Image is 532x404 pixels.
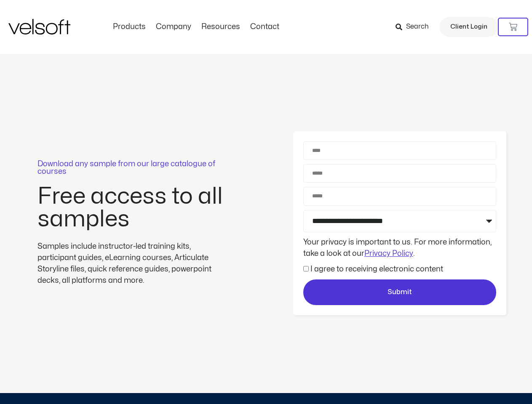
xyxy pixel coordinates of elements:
[8,19,70,35] img: Velsoft Training Materials
[37,185,227,231] h2: Free access to all samples
[108,22,284,32] nav: Menu
[396,20,435,34] a: Search
[301,237,498,259] div: Your privacy is important to us. For more information, take a look at our .
[151,22,196,32] a: CompanyMenu Toggle
[303,279,496,306] button: Submit
[450,21,487,32] span: Client Login
[364,250,413,257] a: Privacy Policy
[37,160,227,175] p: Download any sample from our large catalogue of courses
[196,22,245,32] a: ResourcesMenu Toggle
[37,241,227,286] div: Samples include instructor-led training kits, participant guides, eLearning courses, Articulate S...
[108,22,151,32] a: ProductsMenu Toggle
[310,266,443,273] label: I agree to receiving electronic content
[406,21,429,32] span: Search
[388,287,412,298] span: Submit
[245,22,284,32] a: ContactMenu Toggle
[440,17,498,37] a: Client Login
